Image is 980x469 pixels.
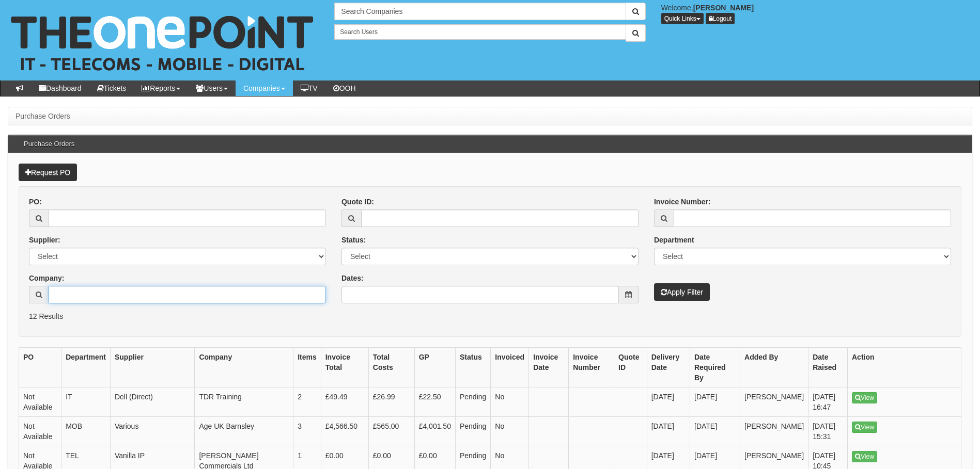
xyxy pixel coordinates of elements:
td: £22.50 [414,387,455,417]
th: Delivery Date [647,348,690,387]
td: £4,566.50 [321,417,368,446]
th: Action [848,348,961,387]
td: No [491,387,529,417]
th: Supplier [110,348,194,387]
a: TV [293,80,325,96]
td: [PERSON_NAME] [740,417,808,446]
td: Pending [455,387,490,417]
div: Welcome, [654,3,980,24]
button: Quick Links [661,13,704,24]
th: Quote ID [614,348,647,387]
td: Dell (Direct) [110,387,194,417]
td: £565.00 [368,417,414,446]
td: [DATE] [647,387,690,417]
button: Apply Filter [654,283,710,301]
td: £26.99 [368,387,414,417]
label: Supplier: [29,235,60,245]
a: Reports [134,80,188,96]
th: Date Raised [808,348,848,387]
td: [DATE] 15:31 [808,417,848,446]
b: [PERSON_NAME] [693,4,754,12]
th: Company [195,348,293,387]
a: View [852,422,877,433]
td: Pending [455,417,490,446]
td: No [491,417,529,446]
a: Dashboard [31,80,89,96]
p: 12 Results [29,311,951,321]
th: Invoice Total [321,348,368,387]
td: 3 [293,417,321,446]
td: [DATE] [690,387,740,417]
td: Age UK Barnsley [195,417,293,446]
td: £49.49 [321,387,368,417]
th: Invoiced [491,348,529,387]
td: IT [61,387,111,417]
h3: Purchase Orders [19,135,80,153]
th: PO [19,348,61,387]
label: PO: [29,197,42,207]
a: Tickets [89,80,134,96]
th: Status [455,348,490,387]
td: MOB [61,417,111,446]
label: Invoice Number: [654,197,711,207]
label: Dates: [341,273,364,283]
label: Company: [29,273,64,283]
th: Items [293,348,321,387]
input: Search Users [334,24,626,40]
td: Not Available [19,387,61,417]
td: Not Available [19,417,61,446]
a: Users [188,80,236,96]
a: Companies [236,80,293,96]
input: Search Companies [334,3,626,20]
a: OOH [325,80,364,96]
th: Invoice Number [569,348,614,387]
a: Logout [706,13,735,24]
label: Quote ID: [341,197,374,207]
td: [DATE] [647,417,690,446]
th: GP [414,348,455,387]
td: TDR Training [195,387,293,417]
td: [PERSON_NAME] [740,387,808,417]
td: Various [110,417,194,446]
label: Department [654,235,694,245]
li: Purchase Orders [15,111,70,121]
th: Total Costs [368,348,414,387]
th: Department [61,348,111,387]
a: View [852,451,877,462]
a: Request PO [19,164,77,181]
th: Date Required By [690,348,740,387]
td: £4,001.50 [414,417,455,446]
a: View [852,392,877,403]
td: [DATE] [690,417,740,446]
td: [DATE] 16:47 [808,387,848,417]
label: Status: [341,235,366,245]
th: Added By [740,348,808,387]
th: Invoice Date [529,348,569,387]
td: 2 [293,387,321,417]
